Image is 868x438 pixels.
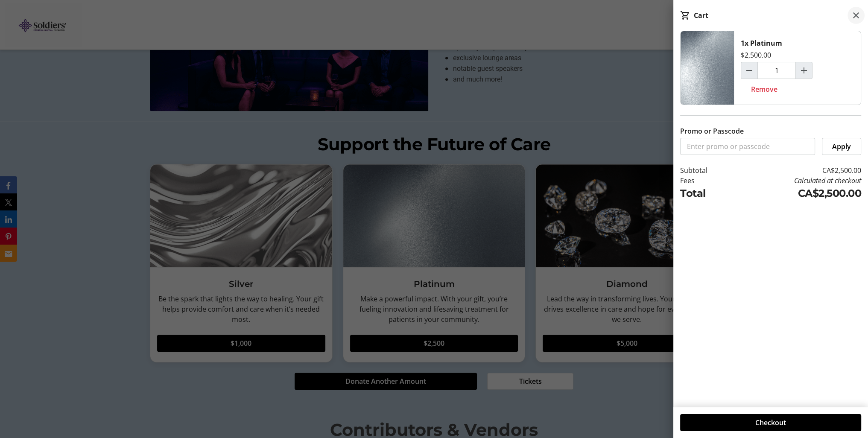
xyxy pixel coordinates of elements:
[741,38,782,48] div: 1x Platinum
[680,186,733,201] td: Total
[680,165,733,175] td: Subtotal
[733,175,861,186] td: Calculated at checkout
[757,62,796,79] input: Platinum Quantity
[681,31,734,105] img: Platinum
[741,62,757,79] button: Decrement by one
[741,81,788,98] button: Remove
[680,414,861,431] button: Checkout
[680,126,744,136] label: Promo or Passcode
[694,10,708,20] div: Cart
[733,165,861,175] td: CA$2,500.00
[796,62,812,79] button: Increment by one
[832,141,851,152] span: Apply
[680,175,733,186] td: Fees
[733,186,861,201] td: CA$2,500.00
[822,138,861,155] button: Apply
[680,138,815,155] input: Enter promo or passcode
[755,418,786,428] span: Checkout
[751,84,777,94] span: Remove
[741,50,771,60] div: $2,500.00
